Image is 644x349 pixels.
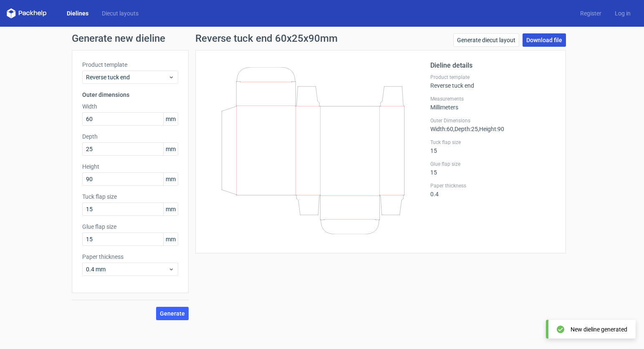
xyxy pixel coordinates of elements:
[453,33,519,47] a: Generate diecut layout
[82,223,178,231] label: Glue flap size
[430,117,556,124] label: Outer Dimensions
[163,143,178,155] span: mm
[430,139,556,146] label: Tuck flap size
[430,96,556,102] label: Measurements
[430,126,453,132] span: Width : 60
[82,162,178,171] label: Height
[163,173,178,185] span: mm
[72,33,573,43] h1: Generate new dieline
[82,192,178,201] label: Tuck flap size
[573,9,608,18] a: Register
[430,161,556,176] div: 15
[156,307,189,320] button: Generate
[430,139,556,154] div: 15
[478,126,504,132] span: , Height : 90
[430,74,556,89] div: Reverse tuck end
[95,9,145,18] a: Diecut layouts
[163,203,178,215] span: mm
[430,161,556,167] label: Glue flap size
[430,96,556,111] div: Millimeters
[571,325,627,334] div: New dieline generated
[195,33,338,43] h1: Reverse tuck end 60x25x90mm
[86,73,168,81] span: Reverse tuck end
[60,9,95,18] a: Dielines
[86,265,168,273] span: 0.4 mm
[82,102,178,111] label: Width
[82,132,178,141] label: Depth
[430,182,556,197] div: 0.4
[608,9,637,18] a: Log in
[160,311,185,316] span: Generate
[82,253,178,261] label: Paper thickness
[82,61,178,69] label: Product template
[82,91,178,99] h3: Outer dimensions
[163,233,178,245] span: mm
[430,182,556,189] label: Paper thickness
[163,113,178,125] span: mm
[430,74,556,81] label: Product template
[523,33,566,47] a: Download file
[430,61,556,71] h2: Dieline details
[453,126,478,132] span: , Depth : 25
